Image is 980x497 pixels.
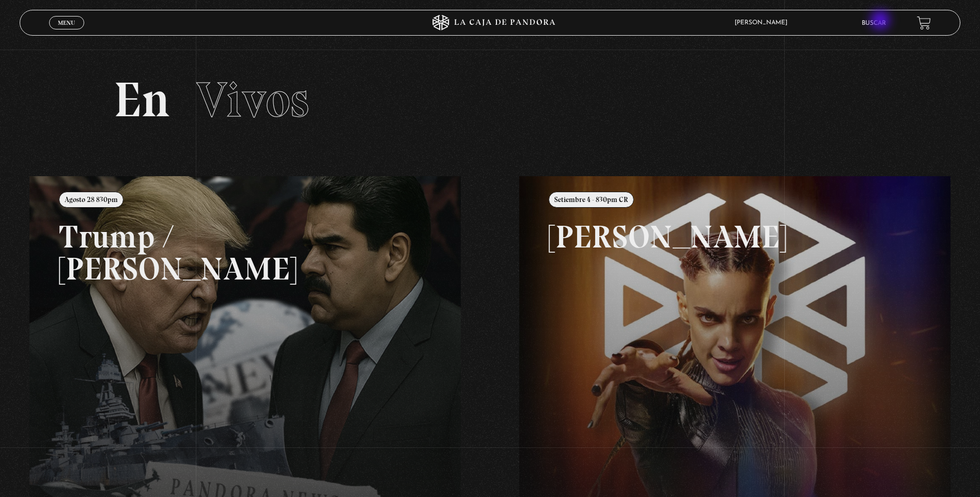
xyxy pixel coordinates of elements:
a: Buscar [862,20,886,26]
span: [PERSON_NAME] [729,20,798,26]
a: View your shopping cart [917,16,931,30]
span: Vivos [196,70,309,129]
span: Cerrar [55,28,79,36]
span: Menu [58,20,75,26]
h2: En [114,75,866,125]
